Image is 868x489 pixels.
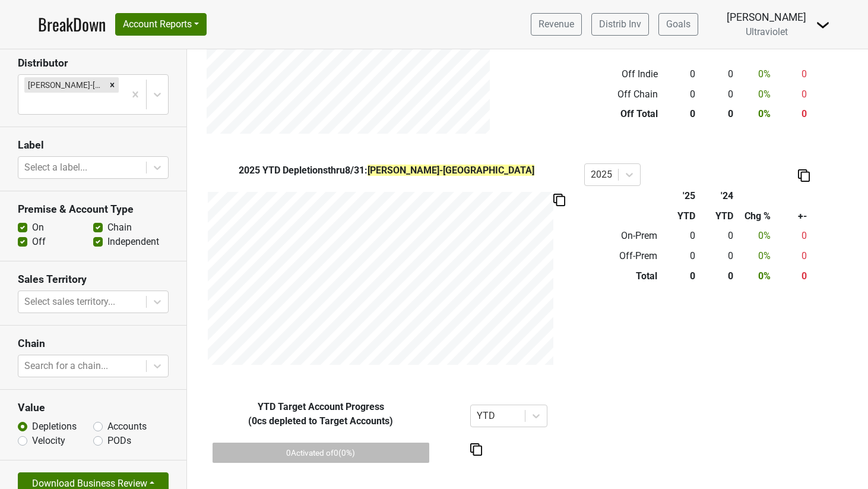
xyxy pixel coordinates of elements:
a: BreakDown [38,12,106,37]
a: Distrib Inv [591,13,649,36]
td: 0 [661,64,699,84]
a: Revenue [531,13,582,36]
div: 0 Activated of 0 ( 0 %) [213,443,429,463]
img: Copy to clipboard [553,194,565,206]
td: 0 [660,266,698,286]
th: '25 [660,186,698,206]
img: Copy to clipboard [470,443,482,456]
label: Chain [107,220,132,235]
h3: Sales Territory [18,273,169,286]
td: 0 [774,266,810,286]
h3: Distributor [18,57,169,70]
h3: Value [18,402,169,414]
th: '24 [698,186,736,206]
span: YTD [258,401,275,412]
td: On-Prem [584,226,661,247]
td: 0 [774,84,809,105]
div: [PERSON_NAME]-[GEOGRAPHIC_DATA] [24,77,106,93]
td: 0 [774,226,810,247]
label: Independent [107,235,159,249]
td: Off Indie [584,64,661,84]
label: On [32,220,44,235]
td: 0 [698,64,736,84]
div: Remove Bommarito-MO [106,77,119,93]
button: Account Reports [115,13,207,36]
td: Off-Prem [584,246,661,266]
div: YTD Depletions thru 8/31 : [198,163,575,178]
td: 0 [698,105,736,125]
td: 0 % [736,84,774,105]
td: Total [584,266,661,286]
td: 0 % [736,64,774,84]
th: +- [774,206,810,226]
td: 0 [660,226,698,247]
h3: Chain [18,337,169,350]
td: 0 [774,64,809,84]
label: PODs [107,434,131,448]
td: 0 % [736,105,774,125]
td: 0 % [736,266,774,286]
td: 0 [660,246,698,266]
label: Off [32,235,46,249]
td: Off Total [584,105,661,125]
div: ( 0 cs depleted to Target Accounts) [198,414,443,428]
label: Depletions [32,419,77,434]
td: 0 % [736,226,774,247]
td: 0 % [736,246,774,266]
th: YTD [698,206,736,226]
div: [PERSON_NAME] [727,10,806,25]
td: Off Chain [584,84,661,105]
a: Goals [658,13,698,36]
td: 0 [698,226,736,247]
span: 2025 [239,165,262,176]
label: Velocity [32,434,65,448]
td: 0 [661,105,699,125]
label: Accounts [107,419,147,434]
td: 0 [698,266,736,286]
td: 0 [774,246,810,266]
td: 0 [698,246,736,266]
th: YTD [660,206,698,226]
img: Copy to clipboard [798,169,810,182]
div: Target Account Progress [198,400,443,428]
th: Chg % [736,206,774,226]
td: 0 [661,84,699,105]
td: 0 [774,105,809,125]
img: Dropdown Menu [816,18,830,32]
span: Ultraviolet [746,26,788,37]
h3: Premise & Account Type [18,203,169,216]
td: 0 [698,84,736,105]
span: [PERSON_NAME]-[GEOGRAPHIC_DATA] [368,165,534,176]
h3: Label [18,139,169,152]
